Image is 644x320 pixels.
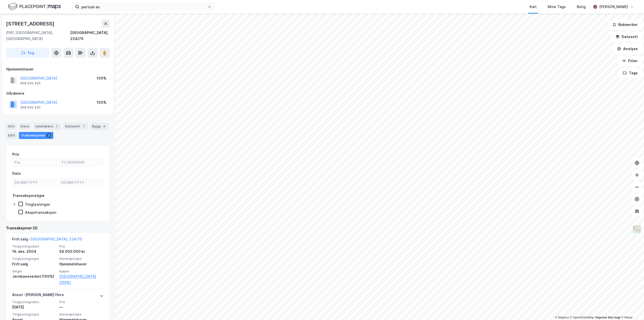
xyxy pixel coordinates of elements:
[611,32,642,42] button: Datasett
[595,316,620,319] a: Improve this map
[102,124,107,129] div: 4
[59,159,103,166] input: Til 58000000
[59,300,104,304] span: Pris
[570,316,594,319] a: OpenStreetMap
[12,151,19,157] div: Pris
[6,132,17,139] div: ESG
[59,257,104,261] span: Eierskapstype
[619,296,644,320] iframe: Chat Widget
[12,248,56,255] div: 16. des. 2004
[599,4,628,10] div: [PERSON_NAME]
[12,273,56,279] div: Jernbaneverket (100%)
[6,123,17,130] div: Info
[79,3,208,11] input: Søk på adresse, matrikkel, gårdeiere, leietakere eller personer
[13,159,57,166] input: Fra
[19,132,53,139] div: Transaksjoner
[70,30,110,42] div: [GEOGRAPHIC_DATA], 234/70
[59,248,104,255] div: 58 000 000 kr
[59,273,104,286] a: [GEOGRAPHIC_DATA] (100%)
[59,261,104,267] div: Hjemmelshaver
[619,296,644,320] div: Kontrollprogram for chat
[577,4,586,10] div: Bolig
[618,56,642,66] button: Filter
[6,20,55,28] div: [STREET_ADDRESS]
[12,257,56,261] span: Tinglysningstype
[6,90,109,96] div: Gårdeiere
[12,236,82,244] div: Fritt salg -
[12,244,56,248] span: Tinglysningsdato
[97,75,106,81] div: 100%
[20,105,41,110] div: 958 935 420
[12,312,56,316] span: Tinglysningstype
[54,124,59,129] div: 1
[12,261,56,267] div: Fritt salg
[8,2,61,11] img: logo.f888ab2527a4732fd821a326f86c7f29.svg
[12,269,56,273] span: Selger
[6,48,49,58] button: Tag
[613,44,642,54] button: Analyse
[12,300,56,304] span: Tinglysningsdato
[12,304,56,310] div: [DATE]
[6,30,70,42] div: 0191, [GEOGRAPHIC_DATA], [GEOGRAPHIC_DATA]
[20,81,41,85] div: 958 935 420
[13,179,57,186] input: DD.MM.YYYY
[6,225,110,231] div: Transaksjoner (2)
[619,68,642,78] button: Tags
[632,225,642,234] img: Z
[608,20,642,30] button: Bokmerker
[97,99,106,105] div: 100%
[59,179,103,186] input: DD.MM.YYYY
[90,123,109,130] div: Bygg
[548,4,566,10] div: Mine Tags
[25,210,56,215] div: Aksjetransaksjon
[30,237,82,241] a: [GEOGRAPHIC_DATA], 234/70
[59,304,104,310] div: —
[33,123,61,130] div: Leietakere
[59,269,104,273] span: Kjøper
[19,123,31,130] div: Eiere
[46,133,51,138] div: 2
[555,316,569,319] a: Mapbox
[59,244,104,248] span: Pris
[59,312,104,316] span: Eierskapstype
[6,66,109,72] div: Hjemmelshaver
[12,292,64,300] div: Annet - [PERSON_NAME] flere
[12,193,45,199] div: Transaksjonstype
[63,123,88,130] div: Datasett
[530,4,537,10] div: Kart
[81,124,86,129] div: 1
[12,170,21,176] div: Dato
[25,202,50,207] div: Tinglysninger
